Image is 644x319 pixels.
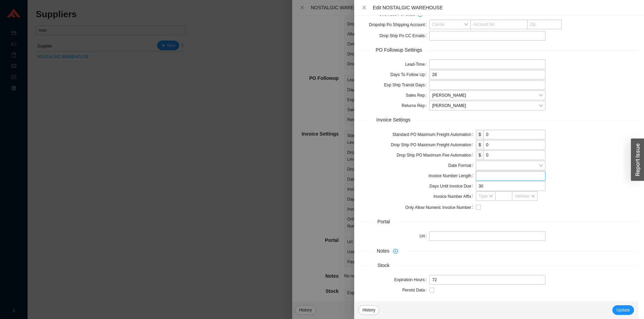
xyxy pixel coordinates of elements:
[391,140,476,150] label: Drop Ship PO Maximum Freight Automation
[448,161,476,170] label: Date Format
[429,181,476,191] label: Days Until Invoice Due
[405,203,476,212] label: Only Allow Numeric Invoice Number
[371,116,415,124] span: Invoice Settings
[372,246,405,256] span: Notes
[433,192,476,201] label: Invoice Number Affix
[372,262,394,269] span: Stock
[527,20,562,29] input: Zip
[379,31,429,41] label: Drop Ship Po CC Emails
[420,231,430,241] label: Url
[391,246,400,256] button: plus-circle
[470,20,528,29] input: Account No
[402,285,430,295] label: Persist Data
[476,140,483,150] span: $
[476,150,483,160] span: $
[372,218,395,226] span: Portal
[401,101,429,110] label: Returns Rep
[358,305,379,315] button: History
[391,249,400,254] span: plus-circle
[371,46,427,54] span: PO Followup Settings
[616,307,630,313] span: Update
[429,171,476,181] label: Invoice Number Length
[392,130,476,139] label: Standard PO Maximum Freight Automation
[405,60,429,69] label: Lead-Time
[476,130,483,139] span: $
[362,307,375,313] span: History
[432,91,543,100] span: Chaya Amsel
[390,70,429,79] label: Days To Follow Up
[369,20,429,30] label: Dropship Po Shipping Account
[362,5,367,10] span: close
[397,150,476,160] label: Drop Ship PO Maximum Fee Automation
[360,5,369,10] button: Close
[432,101,543,110] span: Adina Chapler
[394,275,429,285] label: Expiration Hours
[373,4,638,11] div: Edit NOSTALGIC WAREHOUSE
[612,305,634,315] button: Update
[406,91,429,100] label: Sales Rep
[384,80,429,90] label: Exp Ship Transit Days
